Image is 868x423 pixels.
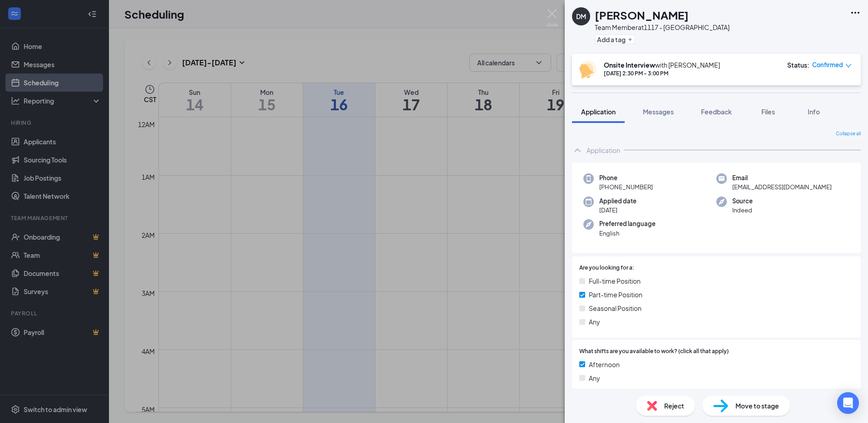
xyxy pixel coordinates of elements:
[599,173,653,182] span: Phone
[735,401,779,411] span: Move to stage
[599,197,636,206] span: Applied date
[572,145,583,156] svg: ChevronUp
[599,229,656,238] span: English
[599,219,656,228] span: Preferred language
[787,60,809,69] div: Status :
[732,197,753,206] span: Source
[576,12,586,21] div: DM
[604,60,720,69] div: with [PERSON_NAME]
[587,146,620,155] div: Application
[643,108,674,116] span: Messages
[761,108,775,116] span: Files
[664,401,684,411] span: Reject
[589,290,642,300] span: Part-time Position
[589,359,620,369] span: Afternoon
[808,108,820,116] span: Info
[595,23,730,32] div: Team Member at 1117 - [GEOGRAPHIC_DATA]
[845,63,852,69] span: down
[627,37,633,42] svg: Plus
[589,303,641,313] span: Seasonal Position
[837,392,859,414] div: Open Intercom Messenger
[599,206,636,215] span: [DATE]
[579,347,729,356] span: What shifts are you available to work? (click all that apply)
[599,182,653,192] span: [PHONE_NUMBER]
[581,108,616,116] span: Application
[701,108,732,116] span: Feedback
[595,7,689,23] h1: [PERSON_NAME]
[812,60,843,69] span: Confirmed
[589,373,600,383] span: Any
[732,206,753,215] span: Indeed
[595,34,635,44] button: PlusAdd a tag
[589,276,641,286] span: Full-time Position
[579,264,634,272] span: Are you looking for a:
[604,69,720,77] div: [DATE] 2:30 PM - 3:00 PM
[732,182,832,192] span: [EMAIL_ADDRESS][DOMAIN_NAME]
[589,317,600,327] span: Any
[850,7,861,18] svg: Ellipses
[836,130,861,138] span: Collapse all
[604,61,655,69] b: Onsite Interview
[732,173,832,182] span: Email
